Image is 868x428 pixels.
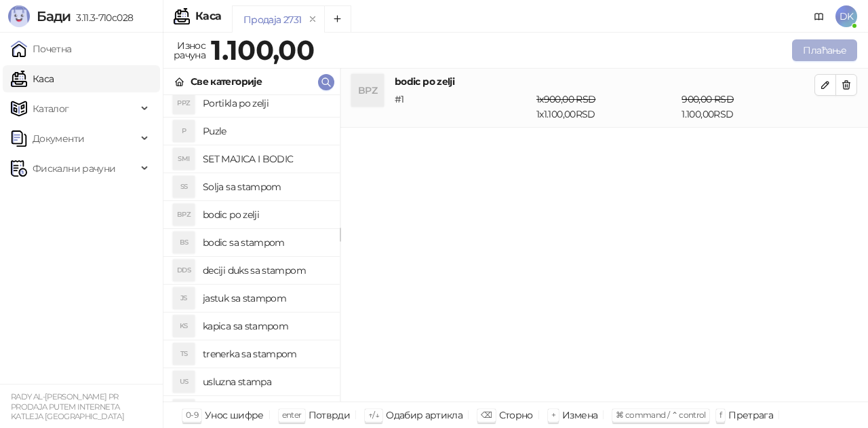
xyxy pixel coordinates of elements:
span: Каталог [33,95,69,122]
div: Одабир артикла [386,406,462,424]
h4: trenerka sa stampom [203,343,329,365]
div: TS [173,343,195,365]
div: Претрага [728,406,773,424]
div: Измена [562,406,597,424]
div: grid [163,95,340,402]
h4: bodic sa stampom [203,232,329,253]
a: Документација [808,5,830,27]
span: DK [835,5,857,27]
strong: 1.100,00 [211,33,314,67]
div: JS [173,287,195,309]
div: 1.100,00 RSD [679,92,817,122]
div: Сторно [499,406,533,424]
h4: deciji duks sa stampom [203,260,329,281]
span: ⌫ [481,410,492,420]
div: US [173,371,195,393]
div: SS [173,176,195,198]
div: # 1 [392,92,534,122]
h4: Portikla po zelji [203,92,329,114]
div: Потврди [309,406,351,424]
div: DDS [173,260,195,281]
div: P [173,120,195,142]
div: BS [173,232,195,253]
a: Каса [11,65,54,92]
span: 0-9 [186,410,198,420]
div: Износ рачуна [171,37,208,64]
h4: bodic po zelji [395,74,814,89]
button: Плаћање [792,39,857,61]
h4: bodic po zelji [203,204,329,226]
a: Почетна [11,35,72,63]
div: BPZ [351,74,384,107]
span: Документи [33,125,84,152]
div: Продаја 2731 [243,12,301,27]
small: RADY AL-[PERSON_NAME] PR PRODAJA PUTEM INTERNETA KATLEJA [GEOGRAPHIC_DATA] [11,392,124,421]
h4: SET MAJICA I BODIC [203,148,329,170]
div: KS [173,315,195,337]
span: + [551,410,555,420]
div: Све категорије [191,74,262,89]
div: Унос шифре [205,406,264,424]
h4: Puzle [203,120,329,142]
button: remove [304,14,321,25]
div: ZS [173,399,195,421]
span: 3.11.3-710c028 [71,12,133,24]
h4: Solja sa stampom [203,176,329,198]
div: 1 x 1.100,00 RSD [534,92,679,122]
span: 1 x 900,00 RSD [536,93,595,105]
span: enter [282,410,302,420]
span: 900,00 RSD [682,93,734,105]
button: Add tab [324,5,351,33]
h4: zeka sa stampom [203,399,329,421]
h4: kapica sa stampom [203,315,329,337]
span: f [719,410,722,420]
span: ↑/↓ [368,410,379,420]
div: PPZ [173,92,195,114]
div: SMI [173,148,195,170]
div: Каса [195,11,221,22]
div: BPZ [173,204,195,226]
h4: usluzna stampa [203,371,329,393]
span: Фискални рачуни [33,155,115,182]
span: Бади [37,8,71,24]
span: ⌘ command / ⌃ control [616,410,706,420]
img: Logo [8,5,30,27]
h4: jastuk sa stampom [203,287,329,309]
